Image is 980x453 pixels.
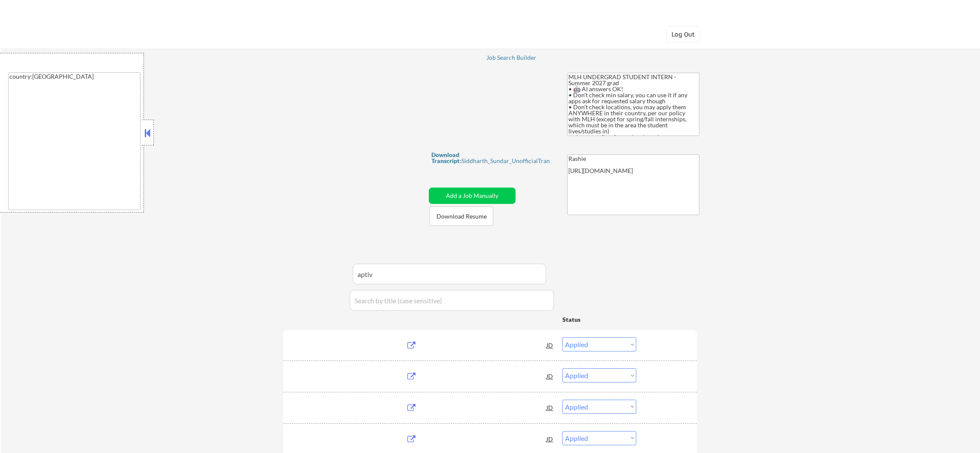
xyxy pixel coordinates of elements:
[562,311,636,327] div: Status
[431,152,551,170] div: Siddharth_Sundar_UnofficialTranscript.pdf
[666,26,700,43] button: Log Out
[429,188,516,204] button: Add a Job Manually
[350,290,554,311] input: Search by title (case sensitive)
[353,264,546,284] input: Search by company (case sensitive)
[431,151,461,164] strong: Download Transcript:
[430,206,493,226] button: Download Resume
[431,151,551,164] a: Download Transcript:Siddharth_Sundar_UnofficialTranscript.pdf
[486,54,537,63] a: Job Search Builder
[546,337,554,353] div: JD
[546,368,554,384] div: JD
[546,400,554,415] div: JD
[486,55,537,61] div: Job Search Builder
[546,431,554,447] div: JD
